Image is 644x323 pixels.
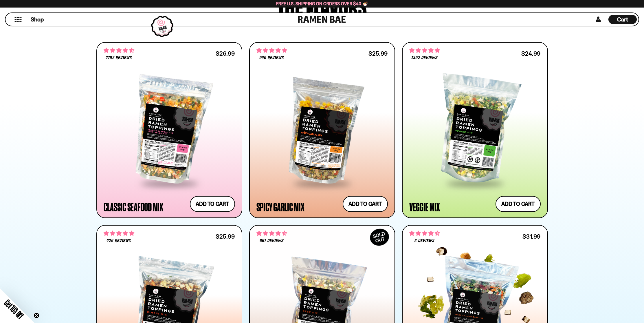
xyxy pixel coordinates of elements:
[608,13,637,26] a: Cart
[402,42,548,218] a: 4.76 stars 1392 reviews $24.99 Veggie Mix Add to cart
[521,51,540,56] div: $24.99
[414,239,434,243] span: 8 reviews
[31,16,44,23] span: Shop
[104,47,134,54] span: 4.68 stars
[216,51,235,56] div: $26.99
[256,202,304,212] div: Spicy Garlic Mix
[367,226,392,249] div: SOLD OUT
[104,202,163,212] div: Classic Seafood Mix
[276,1,368,6] span: Free U.S. Shipping on Orders over $40 🍜
[107,239,131,243] span: 426 reviews
[409,47,440,54] span: 4.76 stars
[190,196,235,212] button: Add to cart
[411,56,437,60] span: 1392 reviews
[249,42,395,218] a: 4.75 stars 940 reviews $25.99 Spicy Garlic Mix Add to cart
[259,56,284,60] span: 940 reviews
[106,56,132,60] span: 2792 reviews
[104,230,134,237] span: 4.76 stars
[14,17,22,22] button: Mobile Menu Trigger
[256,230,287,237] span: 4.64 stars
[409,202,440,212] div: Veggie Mix
[496,196,541,212] button: Add to cart
[256,47,287,54] span: 4.75 stars
[34,313,39,318] button: Close teaser
[3,298,25,320] span: Get 10% Off
[343,196,388,212] button: Add to cart
[260,239,283,243] span: 667 reviews
[409,230,440,237] span: 4.62 stars
[31,15,44,24] a: Shop
[522,234,540,239] div: $31.99
[96,42,242,218] a: 4.68 stars 2792 reviews $26.99 Classic Seafood Mix Add to cart
[368,51,388,56] div: $25.99
[617,16,628,23] span: Cart
[216,234,235,239] div: $25.99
